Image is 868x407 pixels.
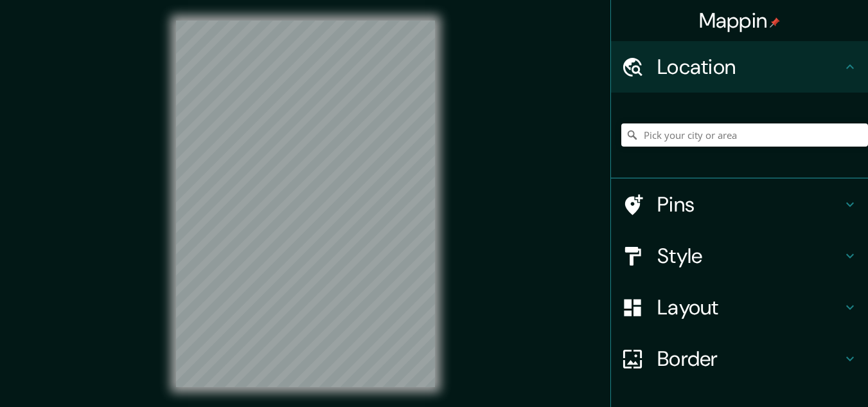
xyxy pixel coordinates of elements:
[611,333,868,384] div: Border
[657,54,842,80] h4: Location
[754,357,854,393] iframe: Help widget launcher
[611,179,868,230] div: Pins
[657,243,842,269] h4: Style
[611,282,868,333] div: Layout
[621,123,868,147] input: Pick your city or area
[657,294,842,320] h4: Layout
[699,8,781,33] h4: Mappin
[176,21,435,387] canvas: Map
[657,192,842,217] h4: Pins
[611,41,868,93] div: Location
[657,346,842,372] h4: Border
[611,230,868,282] div: Style
[770,17,780,28] img: pin-icon.png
